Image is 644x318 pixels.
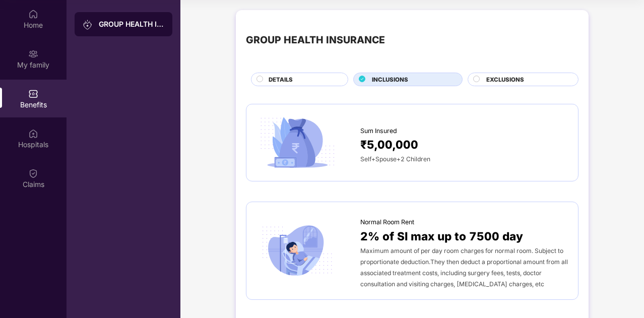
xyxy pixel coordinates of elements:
img: svg+xml;base64,PHN2ZyBpZD0iQmVuZWZpdHMiIHhtbG5zPSJodHRwOi8vd3d3LnczLm9yZy8yMDAwL3N2ZyIgd2lkdGg9Ij... [28,89,38,99]
span: EXCLUSIONS [486,75,524,84]
span: Sum Insured [360,126,397,136]
img: svg+xml;base64,PHN2ZyBpZD0iSG9zcGl0YWxzIiB4bWxucz0iaHR0cDovL3d3dy53My5vcmcvMjAwMC9zdmciIHdpZHRoPS... [28,129,38,139]
img: icon [256,114,338,171]
img: svg+xml;base64,PHN2ZyBpZD0iSG9tZSIgeG1sbnM9Imh0dHA6Ly93d3cudzMub3JnLzIwMDAvc3ZnIiB3aWR0aD0iMjAiIG... [28,9,38,19]
div: GROUP HEALTH INSURANCE [246,32,385,48]
img: svg+xml;base64,PHN2ZyB3aWR0aD0iMjAiIGhlaWdodD0iMjAiIHZpZXdCb3g9IjAgMCAyMCAyMCIgZmlsbD0ibm9uZSIgeG... [83,20,93,30]
span: INCLUSIONS [372,75,408,84]
span: Maximum amount of per day room charges for normal room. Subject to proportionate deduction.They t... [360,247,568,288]
img: svg+xml;base64,PHN2ZyBpZD0iQ2xhaW0iIHhtbG5zPSJodHRwOi8vd3d3LnczLm9yZy8yMDAwL3N2ZyIgd2lkdGg9IjIwIi... [28,168,38,178]
span: DETAILS [269,75,293,84]
div: GROUP HEALTH INSURANCE [99,19,164,29]
span: 2% of SI max up to 7500 day [360,227,523,245]
img: svg+xml;base64,PHN2ZyB3aWR0aD0iMjAiIGhlaWdodD0iMjAiIHZpZXdCb3g9IjAgMCAyMCAyMCIgZmlsbD0ibm9uZSIgeG... [28,49,38,59]
span: Self+Spouse+2 Children [360,155,430,163]
span: Normal Room Rent [360,217,414,227]
img: icon [256,222,338,279]
span: ₹5,00,000 [360,136,418,153]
